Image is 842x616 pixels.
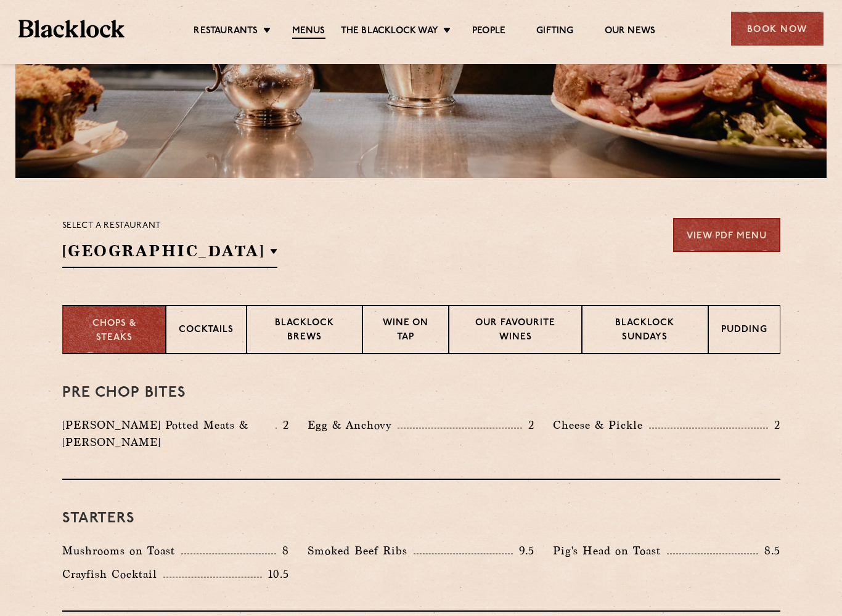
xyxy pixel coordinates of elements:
[472,25,505,38] a: People
[673,218,780,252] a: View PDF Menu
[62,511,780,527] h3: Starters
[605,25,656,38] a: Our News
[553,542,667,559] p: Pig's Head on Toast
[595,317,695,346] p: Blacklock Sundays
[721,323,767,339] p: Pudding
[522,417,534,433] p: 2
[18,20,125,38] img: BL_Textured_Logo-footer-cropped.svg
[553,416,649,434] p: Cheese & Pickle
[292,25,325,39] a: Menus
[179,323,234,339] p: Cocktails
[277,417,289,433] p: 2
[308,542,414,559] p: Smoked Beef Ribs
[62,218,278,234] p: Select a restaurant
[536,25,573,38] a: Gifting
[62,542,181,559] p: Mushrooms on Toast
[76,317,153,345] p: Chops & Steaks
[513,543,535,559] p: 9.5
[62,240,278,268] h2: [GEOGRAPHIC_DATA]
[758,543,780,559] p: 8.5
[308,416,398,434] p: Egg & Anchovy
[62,565,163,583] p: Crayfish Cocktail
[260,317,349,346] p: Blacklock Brews
[194,25,258,38] a: Restaurants
[62,385,780,401] h3: Pre Chop Bites
[341,25,438,38] a: The Blacklock Way
[731,12,824,46] div: Book Now
[462,317,569,346] p: Our favourite wines
[276,543,289,559] p: 8
[768,417,780,433] p: 2
[375,317,436,346] p: Wine on Tap
[262,566,289,582] p: 10.5
[62,416,276,451] p: [PERSON_NAME] Potted Meats & [PERSON_NAME]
